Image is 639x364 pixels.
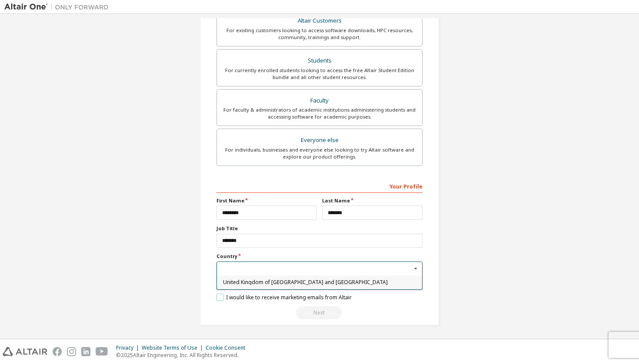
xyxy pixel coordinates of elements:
[222,15,417,27] div: Altair Customers
[216,225,423,232] label: Job Title
[222,146,417,160] div: For individuals, businesses and everyone else looking to try Altair software and explore our prod...
[116,344,142,351] div: Privacy
[206,344,250,351] div: Cookie Consent
[216,197,317,204] label: First Name
[222,95,417,107] div: Faculty
[81,347,90,356] img: linkedin.svg
[3,347,47,356] img: altair_logo.svg
[142,344,206,351] div: Website Terms of Use
[67,347,76,356] img: instagram.svg
[216,306,423,319] div: Read and acccept EULA to continue
[222,134,417,146] div: Everyone else
[96,347,108,356] img: youtube.svg
[222,106,417,120] div: For faculty & administrators of academic institutions administering students and accessing softwa...
[322,197,423,204] label: Last Name
[223,280,416,285] span: United Kingdom of [GEOGRAPHIC_DATA] and [GEOGRAPHIC_DATA]
[216,179,423,193] div: Your Profile
[216,253,423,260] label: Country
[222,27,417,41] div: For existing customers looking to access software downloads, HPC resources, community, trainings ...
[222,55,417,67] div: Students
[53,347,62,356] img: facebook.svg
[4,3,113,11] img: Altair One
[216,294,352,301] label: I would like to receive marketing emails from Altair
[116,351,250,359] p: © 2025 Altair Engineering, Inc. All Rights Reserved.
[222,67,417,81] div: For currently enrolled students looking to access the free Altair Student Edition bundle and all ...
